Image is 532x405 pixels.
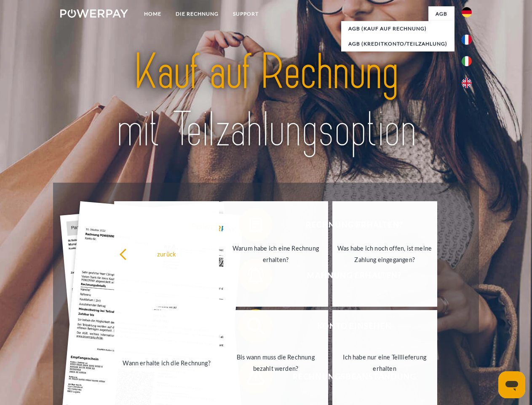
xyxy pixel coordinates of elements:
a: agb [428,6,454,22]
a: AGB (Kreditkonto/Teilzahlung) [341,36,454,51]
img: title-powerpay_de.svg [80,40,452,162]
div: Bis wann muss die Rechnung bezahlt werden? [228,351,323,374]
img: fr [462,35,472,45]
img: logo-powerpay-white.svg [60,9,128,18]
img: de [462,7,472,17]
a: Home [137,6,168,22]
div: Was habe ich noch offen, ist meine Zahlung eingegangen? [337,243,432,265]
div: Warum habe ich eine Rechnung erhalten? [228,243,323,265]
img: en [462,78,472,88]
a: DIE RECHNUNG [168,6,226,22]
a: Was habe ich noch offen, ist meine Zahlung eingegangen? [332,201,437,307]
div: zurück [119,248,214,259]
img: it [462,56,472,66]
a: AGB (Kauf auf Rechnung) [341,21,454,36]
div: Wann erhalte ich die Rechnung? [119,357,214,368]
iframe: Schaltfläche zum Öffnen des Messaging-Fensters [498,371,525,398]
div: Ich habe nur eine Teillieferung erhalten [337,351,432,374]
a: SUPPORT [226,6,266,22]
